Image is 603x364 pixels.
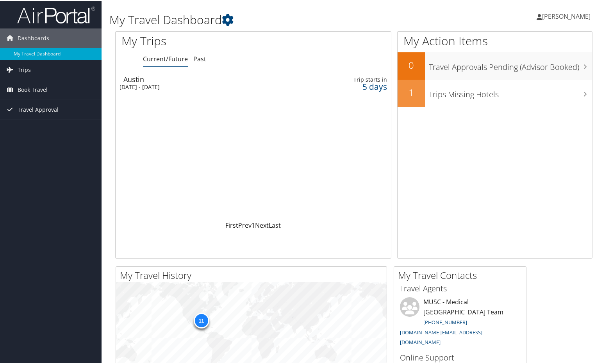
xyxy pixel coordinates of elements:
div: 11 [193,312,209,328]
h2: My Travel History [120,268,387,281]
a: Prev [238,220,252,229]
a: 0Travel Approvals Pending (Advisor Booked) [398,52,592,79]
span: Travel Approval [18,99,59,119]
div: Austin [123,75,299,82]
div: Trip starts in [328,75,387,82]
span: Dashboards [18,28,49,47]
h3: Travel Agents [400,282,520,293]
h3: Trips Missing Hotels [429,84,592,99]
h1: My Action Items [398,32,592,48]
h2: 1 [398,85,425,98]
a: [DOMAIN_NAME][EMAIL_ADDRESS][DOMAIN_NAME] [400,328,482,345]
a: First [225,220,238,229]
li: MUSC - Medical [GEOGRAPHIC_DATA] Team [396,296,524,348]
span: Trips [18,59,31,79]
a: [PERSON_NAME] [537,4,598,27]
div: [DATE] - [DATE] [120,83,295,90]
a: Last [269,220,281,229]
h2: 0 [398,58,425,71]
h3: Travel Approvals Pending (Advisor Booked) [429,57,592,72]
h2: My Travel Contacts [398,268,526,281]
a: Past [193,54,206,62]
div: 5 days [328,82,387,89]
span: [PERSON_NAME] [542,11,591,20]
h1: My Travel Dashboard [109,11,435,27]
h3: Online Support [400,352,520,362]
a: 1Trips Missing Hotels [398,79,592,106]
a: Current/Future [143,54,188,62]
img: airportal-logo.png [17,5,95,23]
a: [PHONE_NUMBER] [423,318,467,325]
h1: My Trips [121,32,270,48]
a: 1 [252,220,255,229]
a: Next [255,220,269,229]
span: Book Travel [18,79,48,99]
